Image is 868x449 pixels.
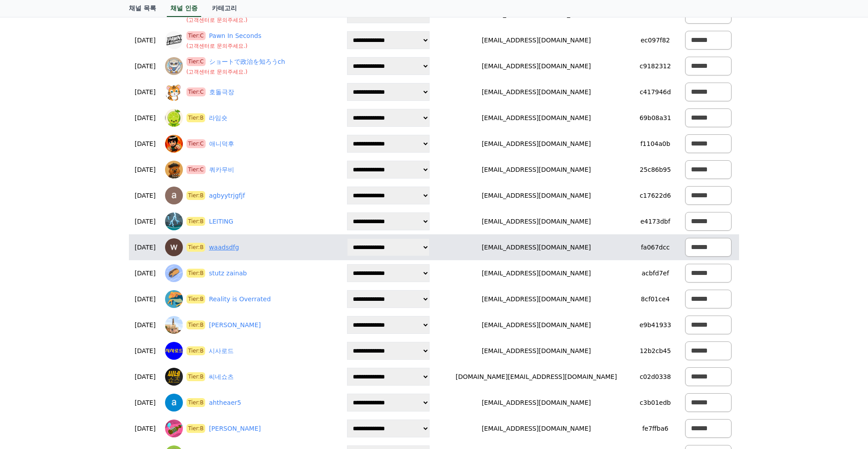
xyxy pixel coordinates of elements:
a: 애니덕후 [209,139,234,149]
img: agbyytrjgfjf [165,187,183,204]
span: Tier:B [186,269,206,278]
td: 25c86b95 [633,157,678,183]
a: ahtheaer5 [209,398,241,407]
span: Tier:B [186,320,206,329]
td: [EMAIL_ADDRESS][DOMAIN_NAME] [440,157,633,183]
span: Tier:B [186,295,206,303]
p: [DATE] [132,217,158,226]
td: 8cf01ce4 [633,286,678,312]
a: Reality is Overrated [209,295,271,304]
a: Pawn In Seconds [209,31,261,41]
td: [EMAIL_ADDRESS][DOMAIN_NAME] [440,260,633,286]
a: 라임숏 [209,113,227,123]
td: [EMAIL_ADDRESS][DOMAIN_NAME] [440,105,633,131]
a: Home [3,283,59,305]
span: Tier:B [186,217,206,226]
span: Tier:B [186,191,206,200]
img: ahtheaer5 [165,394,183,412]
img: stutz zainab [165,264,183,282]
td: e9b41933 [633,312,678,338]
td: e4173dbf [633,208,678,234]
a: ショートで政治を知ろうch [209,57,285,67]
td: [EMAIL_ADDRESS][DOMAIN_NAME] [440,183,633,208]
img: 호돌극장 [165,83,183,101]
span: Tier:C [186,165,206,174]
td: [EMAIL_ADDRESS][DOMAIN_NAME] [440,53,633,79]
span: Tier:B [186,346,206,355]
a: waadsdfg [209,243,239,252]
td: [EMAIL_ADDRESS][DOMAIN_NAME] [440,79,633,105]
p: [DATE] [132,269,158,278]
img: 쿼카무비 [165,161,183,179]
p: [DATE] [132,320,158,330]
td: c17622d6 [633,183,678,208]
img: ショートで政治を知ろうch [165,57,183,75]
p: [DATE] [132,243,158,252]
img: waadsdfg [165,238,183,256]
span: Tier:B [186,424,206,433]
span: Messages [74,297,100,304]
a: 호돌극장 [209,87,234,97]
td: [EMAIL_ADDRESS][DOMAIN_NAME] [440,338,633,364]
p: [DATE] [132,139,158,149]
p: [DATE] [132,165,158,175]
img: Chloe Bennett [165,420,183,437]
td: [EMAIL_ADDRESS][DOMAIN_NAME] [440,312,633,338]
img: Mason Blake [165,316,183,334]
p: [DATE] [132,346,158,356]
span: Home [23,296,38,303]
p: [DATE] [132,295,158,304]
a: [PERSON_NAME] [209,320,260,330]
p: ( 고객센터로 문의주세요. ) [186,17,248,24]
img: Pawn In Seconds [165,31,183,49]
td: [EMAIL_ADDRESS][DOMAIN_NAME] [440,390,633,416]
p: ( 고객센터로 문의주세요. ) [186,68,285,75]
td: fe7ffba6 [633,416,678,441]
td: [EMAIL_ADDRESS][DOMAIN_NAME] [440,286,633,312]
td: ec097f82 [633,27,678,53]
a: [PERSON_NAME] [209,424,260,433]
td: [EMAIL_ADDRESS][DOMAIN_NAME] [440,131,633,157]
a: Settings [115,283,171,305]
td: [EMAIL_ADDRESS][DOMAIN_NAME] [440,208,633,234]
td: 69b08a31 [633,105,678,131]
td: c9182312 [633,53,678,79]
td: c417946d [633,79,678,105]
td: [EMAIL_ADDRESS][DOMAIN_NAME] [440,416,633,441]
p: [DATE] [132,113,158,123]
p: [DATE] [132,372,158,382]
img: 라임숏 [165,109,183,127]
td: acbfd7ef [633,260,678,286]
span: Tier:C [186,139,206,148]
a: stutz zainab [209,269,247,278]
span: Tier:B [186,113,206,122]
td: [EMAIL_ADDRESS][DOMAIN_NAME] [440,27,633,53]
img: LEITING [165,212,183,230]
img: Reality is Overrated [165,290,183,308]
td: 12b2cb45 [633,338,678,364]
p: [DATE] [132,191,158,200]
a: 시사로드 [209,346,234,356]
td: [DOMAIN_NAME][EMAIL_ADDRESS][DOMAIN_NAME] [440,364,633,390]
span: Tier:C [186,87,206,96]
a: 씨네쇼츠 [209,372,234,382]
span: Tier:B [186,243,206,252]
p: [DATE] [132,87,158,97]
a: 쿼카무비 [209,165,234,175]
td: [EMAIL_ADDRESS][DOMAIN_NAME] [440,234,633,260]
img: 애니덕후 [165,135,183,153]
p: [DATE] [132,424,158,433]
span: Tier:C [186,57,206,66]
span: Tier:B [186,372,206,381]
a: agbyytrjgfjf [209,191,245,200]
td: f1104a0b [633,131,678,157]
td: fa067dcc [633,234,678,260]
a: LEITING [209,217,233,226]
img: 시사로드 [165,342,183,360]
p: [DATE] [132,398,158,407]
p: [DATE] [132,36,158,45]
span: Tier:B [186,398,206,407]
td: c02d0338 [633,364,678,390]
img: 씨네쇼츠 [165,368,183,386]
span: Tier:C [186,31,206,40]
